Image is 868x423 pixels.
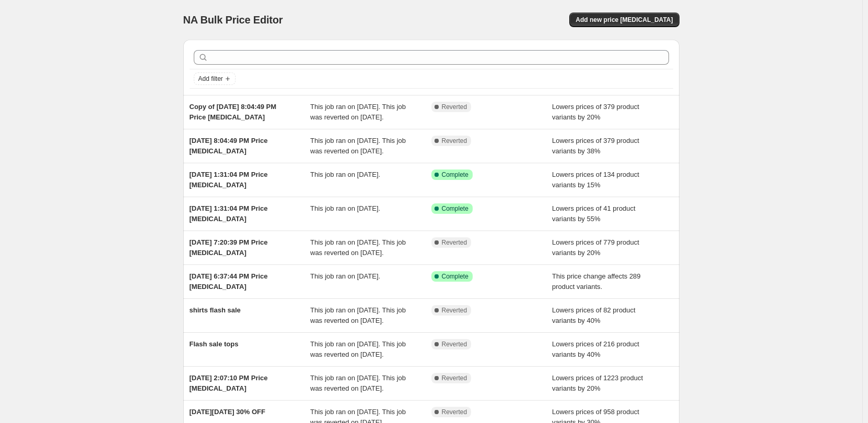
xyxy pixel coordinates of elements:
span: Reverted [442,103,467,111]
span: This job ran on [DATE]. This job was reverted on [DATE]. [310,103,406,121]
span: NA Bulk Price Editor [183,14,283,26]
span: Lowers prices of 216 product variants by 40% [552,340,639,358]
span: This job ran on [DATE]. This job was reverted on [DATE]. [310,306,406,324]
span: Lowers prices of 379 product variants by 20% [552,103,639,121]
span: Lowers prices of 134 product variants by 15% [552,171,639,189]
button: Add new price [MEDICAL_DATA] [569,13,679,27]
span: This job ran on [DATE]. This job was reverted on [DATE]. [310,340,406,358]
span: This price change affects 289 product variants. [552,272,641,291]
span: Reverted [442,408,467,416]
span: Reverted [442,137,467,145]
span: Complete [442,204,468,213]
span: Add new price [MEDICAL_DATA] [576,16,673,24]
span: [DATE][DATE] 30% OFF [190,408,265,416]
span: This job ran on [DATE]. This job was reverted on [DATE]. [310,374,406,392]
span: This job ran on [DATE]. This job was reverted on [DATE]. [310,137,406,155]
span: Lowers prices of 379 product variants by 38% [552,137,639,155]
span: This job ran on [DATE]. [310,204,380,212]
span: [DATE] 6:37:44 PM Price [MEDICAL_DATA] [190,272,268,291]
span: Reverted [442,238,467,247]
span: Reverted [442,340,467,348]
span: This job ran on [DATE]. This job was reverted on [DATE]. [310,238,406,257]
span: This job ran on [DATE]. [310,272,380,280]
span: Reverted [442,374,467,382]
span: Lowers prices of 779 product variants by 20% [552,238,639,257]
span: [DATE] 8:04:49 PM Price [MEDICAL_DATA] [190,137,268,155]
span: [DATE] 1:31:04 PM Price [MEDICAL_DATA] [190,204,268,223]
span: Lowers prices of 41 product variants by 55% [552,204,636,223]
span: Lowers prices of 82 product variants by 40% [552,306,636,324]
span: Lowers prices of 1223 product variants by 20% [552,374,643,392]
span: Copy of [DATE] 8:04:49 PM Price [MEDICAL_DATA] [190,103,277,121]
span: Complete [442,171,468,179]
span: [DATE] 7:20:39 PM Price [MEDICAL_DATA] [190,238,268,257]
span: [DATE] 1:31:04 PM Price [MEDICAL_DATA] [190,171,268,189]
span: Add filter [198,75,223,83]
span: shirts flash sale [190,306,241,314]
span: [DATE] 2:07:10 PM Price [MEDICAL_DATA] [190,374,268,392]
span: Reverted [442,306,467,315]
span: This job ran on [DATE]. [310,171,380,178]
span: Flash sale tops [190,340,239,348]
button: Add filter [194,72,236,85]
span: Complete [442,272,468,281]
